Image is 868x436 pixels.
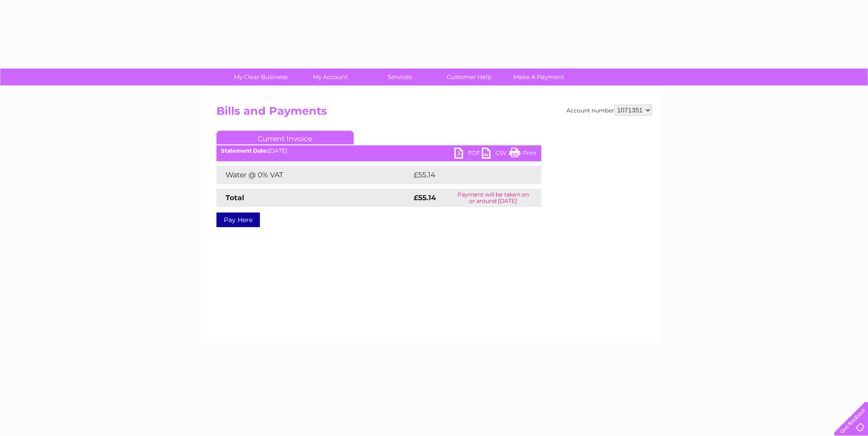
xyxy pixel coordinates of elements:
a: Pay Here [216,213,260,227]
div: Account number [566,105,652,116]
div: [DATE] [216,148,541,154]
strong: £55.14 [414,193,436,202]
td: £55.14 [411,166,522,184]
a: Make A Payment [501,69,577,85]
a: Customer Help [431,69,507,85]
strong: Total [226,193,244,202]
b: Statement Date: [221,147,268,154]
a: Services [362,69,437,85]
td: Water @ 0% VAT [216,166,411,184]
a: Current Invoice [216,131,354,144]
a: CSV [482,148,509,161]
a: My Account [292,69,368,85]
a: PDF [454,148,482,161]
a: My Clear Business [223,69,298,85]
a: Print [509,148,537,161]
td: Payment will be taken on or around [DATE] [445,189,541,207]
h2: Bills and Payments [216,105,652,122]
